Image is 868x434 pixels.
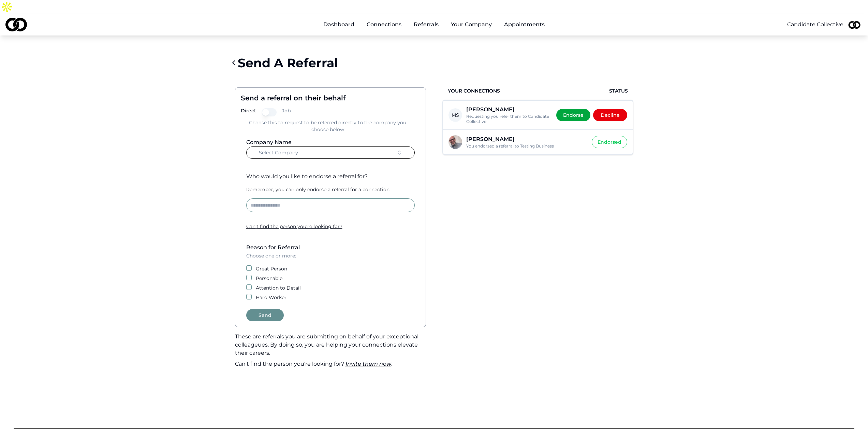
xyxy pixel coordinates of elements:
div: Can ' t find the person you ' re looking for? [246,223,415,230]
button: Your Company [445,18,497,31]
label: Hard Worker [256,294,286,301]
div: Remember, you can only endorse a referral for a connection. [246,186,415,193]
a: Connections [361,18,407,31]
nav: Main [318,18,550,31]
a: Dashboard [318,18,360,31]
a: Appointments [499,18,550,31]
button: Send [246,309,284,321]
span: Your Connections [448,87,500,94]
button: Candidate Collective [787,20,843,29]
p: Requesting you refer them to Candidate Collective [466,114,551,124]
div: Choose this to request to be referred directly to the company you choose below [241,119,415,133]
img: logo [5,18,27,31]
p: These are referrals you are submitting on behalf of your exceptional colleageues. By doing so, yo... [235,333,426,357]
label: Great Person [256,265,287,272]
label: Job [282,108,291,116]
img: Gregory Tapscott [448,135,462,149]
label: Personable [256,275,282,282]
label: Reason for Referral [246,244,300,251]
p: [PERSON_NAME] [466,136,586,143]
p: Can't find the person you're looking for? . [235,360,426,368]
div: Who would you like to endorse a referral for? [246,172,415,181]
label: Attention to Detail [256,284,301,291]
div: Send a referral on their behalf [241,93,415,103]
a: Invite them now [345,361,391,367]
p: [PERSON_NAME] [466,106,551,113]
div: Send A Referral [238,56,338,70]
span: Select Company [259,149,298,156]
p: You endorsed a referral to Testing Business [466,143,586,149]
span: MS [448,108,462,122]
label: Company Name [246,139,292,145]
label: Direct [241,108,256,116]
span: Choose one or more: [246,253,296,259]
button: Decline [593,109,627,121]
a: Referrals [408,18,444,31]
span: Status [609,87,628,94]
img: 126d1970-4131-4eca-9e04-994076d8ae71-2-profile_picture.jpeg [846,16,863,33]
button: Endorse [556,109,590,121]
